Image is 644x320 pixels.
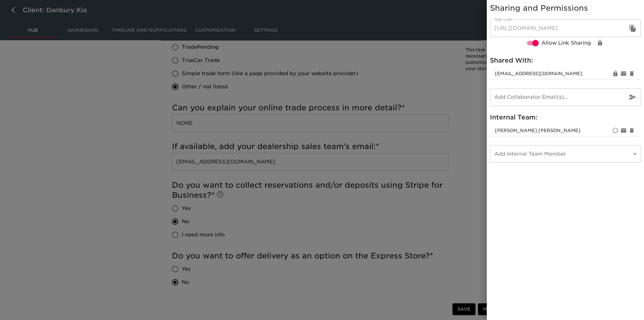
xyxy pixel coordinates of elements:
div: Disable notifications for ryan.dale@roadster.com [619,126,628,135]
span: ryan.dale@roadster.com [495,128,580,133]
h5: Sharing and Permissions [490,3,641,13]
div: Set as primay account owner [611,126,619,135]
div: Remove ryan.dale@roadster.com [628,126,636,135]
span: Allow Link Sharing [541,39,591,47]
div: Change View/Edit Permissions for ssinardi@danburyauto.com [611,69,619,78]
div: ​ [490,145,641,163]
div: Resend invite email to ssinardi@danburyauto.com [619,69,628,78]
div: Remove ssinardi@danburyauto.com [628,69,636,78]
span: [EMAIL_ADDRESS][DOMAIN_NAME] [495,70,611,77]
h6: Internal Team: [490,112,641,122]
h6: Shared With: [490,55,641,65]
